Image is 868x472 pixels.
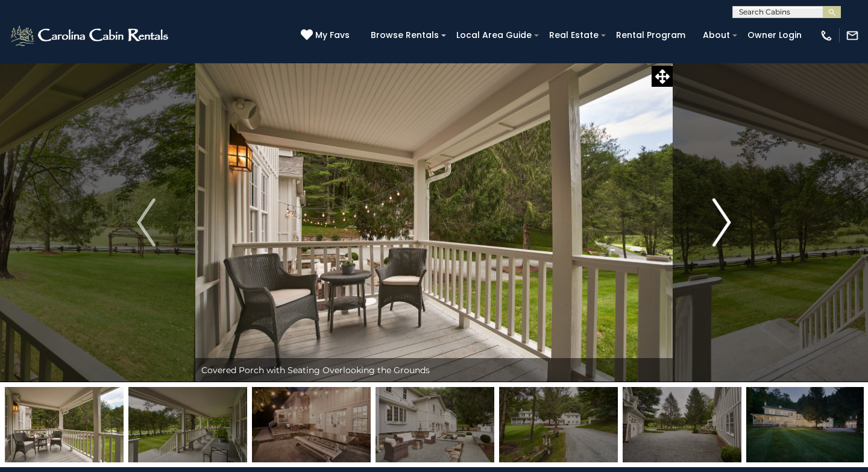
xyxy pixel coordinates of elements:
img: mail-regular-white.png [846,29,859,42]
button: Previous [97,63,195,382]
img: arrow [712,198,731,247]
span: My Favs [315,29,350,42]
img: 166977898 [499,387,618,462]
img: 166977907 [252,387,371,462]
a: Real Estate [543,26,605,45]
a: Browse Rentals [365,26,445,45]
img: 166977897 [746,387,865,462]
div: Covered Porch with Seating Overlooking the Grounds [195,358,673,382]
img: 166977908 [5,387,124,462]
img: 166977902 [376,387,494,462]
img: phone-regular-white.png [820,29,833,42]
img: arrow [137,198,155,247]
a: About [697,26,736,45]
button: Next [673,63,771,382]
img: 166977912 [623,387,741,462]
a: Local Area Guide [450,26,538,45]
a: Rental Program [610,26,691,45]
img: White-1-2.png [9,24,172,48]
a: My Favs [301,29,353,42]
img: 166977909 [128,387,247,462]
a: Owner Login [741,26,808,45]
